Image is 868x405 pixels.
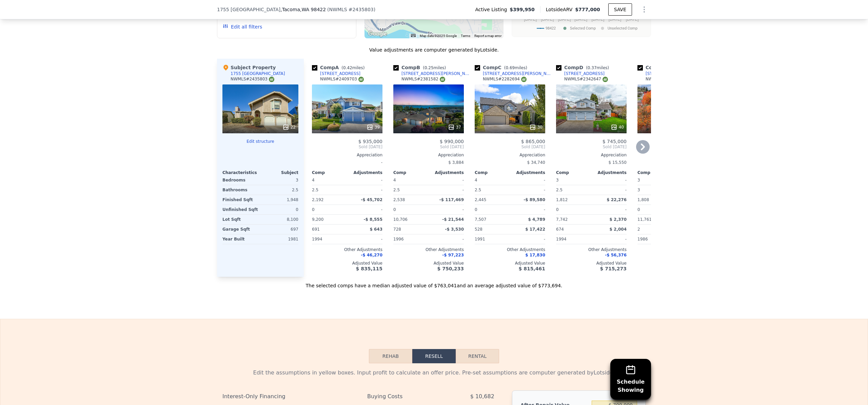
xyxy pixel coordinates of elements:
[637,71,686,76] a: [STREET_ADDRESS]
[593,185,627,195] div: -
[349,185,382,195] div: -
[393,217,408,222] span: 10,706
[637,197,649,202] span: 1,808
[370,227,382,232] span: $ 643
[260,170,298,175] div: Subject
[556,152,627,158] div: Appreciation
[556,64,612,71] div: Comp D
[339,65,367,70] span: ( miles)
[575,7,600,12] span: $777,000
[282,124,296,131] div: 22
[610,217,627,222] span: $ 2,370
[393,178,396,182] span: 4
[605,253,627,257] span: -$ 56,376
[525,253,545,257] span: $ 17,830
[217,277,651,289] div: The selected comps have a median adjusted value of $763,041 and an average adjusted value of $773...
[430,185,464,195] div: -
[570,26,596,31] text: Selected Comp
[588,65,597,70] span: 0.37
[610,227,627,232] span: $ 2,004
[511,175,545,185] div: -
[611,124,624,131] div: 40
[222,215,259,224] div: Lot Sqft
[412,349,456,363] button: Resell
[556,247,627,252] div: Other Adjustments
[369,349,412,363] button: Rehab
[556,178,559,182] span: 3
[393,152,464,158] div: Appreciation
[312,152,382,158] div: Appreciation
[475,217,486,222] span: 7,507
[610,359,651,400] button: ScheduleShowing
[223,23,262,30] button: Edit all filters
[420,34,457,38] span: Map data ©2025 Google
[511,185,545,195] div: -
[646,71,686,76] div: [STREET_ADDRESS]
[593,234,627,244] div: -
[358,77,364,82] img: NWMLS Logo
[637,234,671,244] div: 1986
[312,71,360,76] a: [STREET_ADDRESS]
[600,266,627,271] span: $ 715,273
[393,247,464,252] div: Other Adjustments
[231,76,274,82] div: NWMLS # 2435803
[475,247,545,252] div: Other Adjustments
[626,17,639,22] text: [DATE]
[637,207,640,212] span: 0
[222,195,259,205] div: Finished Sqft
[262,215,298,224] div: 8,100
[222,390,351,403] div: Interest-Only Financing
[343,65,352,70] span: 0.42
[312,261,382,266] div: Adjusted Value
[456,349,499,363] button: Rental
[524,17,537,22] text: [DATE]
[401,71,472,76] div: [STREET_ADDRESS][PERSON_NAME]
[556,197,568,202] span: 1,812
[312,217,323,222] span: 9,200
[262,195,298,205] div: 1,948
[262,225,298,234] div: 697
[222,139,298,144] button: Edit structure
[312,64,367,71] div: Comp A
[603,77,608,82] img: NWMLS Logo
[430,234,464,244] div: -
[637,261,708,266] div: Adjusted Value
[475,178,477,182] span: 4
[217,46,651,53] div: Value adjustments are computer generated by Lotside .
[217,6,280,13] span: 1755 [GEOGRAPHIC_DATA]
[262,185,298,195] div: 2.5
[506,65,515,70] span: 0.69
[593,205,627,214] div: -
[556,144,627,150] span: Sold [DATE]
[262,205,298,214] div: 0
[475,170,510,175] div: Comp
[637,3,651,16] button: Show Options
[358,139,382,144] span: $ 935,000
[222,369,646,377] div: Edit the assumptions in yellow boxes. Input profit to calculate an offer price. Pre-set assumptio...
[393,185,427,195] div: 2.5
[593,175,627,185] div: -
[437,266,464,271] span: $ 750,233
[262,175,298,185] div: 3
[361,197,382,202] span: -$ 45,702
[574,17,587,22] text: [DATE]
[556,227,564,232] span: 674
[637,178,640,182] span: 3
[511,234,545,244] div: -
[393,227,401,232] span: 728
[231,71,285,76] div: 1755 [GEOGRAPHIC_DATA]
[609,17,622,22] text: [DATE]
[541,17,554,22] text: [DATE]
[280,6,326,13] span: , Tacoma
[269,77,274,82] img: NWMLS Logo
[546,26,556,31] text: 98422
[329,7,347,12] span: NWMLS
[474,34,501,38] a: Report a map error
[556,170,591,175] div: Comp
[312,170,347,175] div: Comp
[222,64,276,71] div: Subject Property
[603,139,627,144] span: $ 745,000
[461,34,470,38] a: Terms (opens in new tab)
[527,160,545,165] span: $ 34,740
[312,178,315,182] span: 4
